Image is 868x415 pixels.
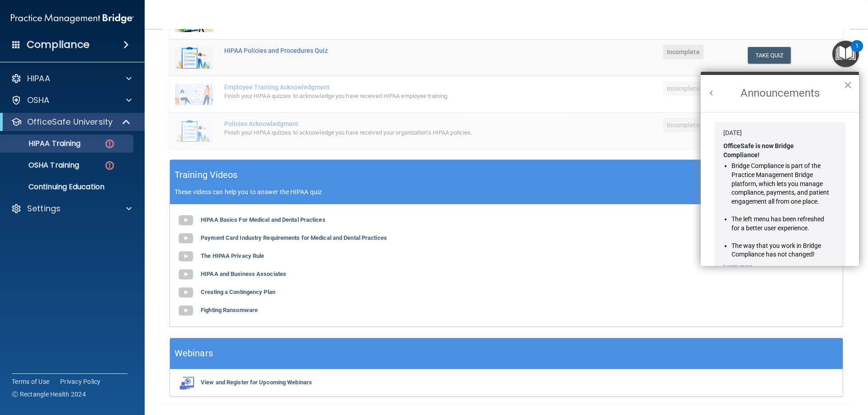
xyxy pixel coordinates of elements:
img: gray_youtube_icon.38fcd6cc.png [177,266,195,284]
p: HIPAA [27,73,50,84]
img: gray_youtube_icon.38fcd6cc.png [177,247,195,266]
iframe: Drift Widget Chat Controller [712,351,857,387]
button: Back to Resource Center Home [707,89,716,98]
b: Creating a Contingency Plan [201,289,275,295]
button: Take Quiz [748,47,791,64]
a: HIPAA [11,73,132,84]
div: Finish your HIPAA quizzes to acknowledge you have received HIPAA employee training. [224,91,547,102]
div: 1 [855,46,859,58]
div: Employee Training Acknowledgment [224,84,547,91]
a: Terms of Use [12,377,49,386]
a: Settings [11,203,132,214]
b: HIPAA Basics For Medical and Dental Practices [201,216,325,223]
h2: Announcements [701,75,859,112]
button: Open Resource Center, 1 new notification [832,41,859,67]
div: Policies Acknowledgment [224,120,547,127]
p: OSHA Training [6,161,79,170]
img: danger-circle.6113f641.png [104,138,115,149]
a: Learn more › [723,263,756,270]
div: [DATE] [723,129,836,138]
li: The way that you work in Bridge Compliance has not changed! [731,242,830,259]
button: Close [844,78,852,92]
p: These videos can help you to answer the HIPAA quiz [175,188,838,196]
span: Ⓒ Rectangle Health 2024 [12,390,86,399]
img: gray_youtube_icon.38fcd6cc.png [177,302,195,320]
div: Resource Center [701,72,859,266]
strong: OfficeSafe is now Bridge Compliance! [723,142,795,159]
a: OSHA [11,95,132,106]
b: View and Register for Upcoming Webinars [201,379,312,386]
a: Privacy Policy [60,377,101,386]
img: webinarIcon.c7ebbf15.png [177,376,195,390]
img: PMB logo [11,9,134,28]
b: Payment Card Industry Requirements for Medical and Dental Practices [201,234,387,241]
p: OfficeSafe University [27,117,113,127]
h5: Training Videos [175,167,238,183]
p: HIPAA Training [6,139,80,148]
li: Bridge Compliance is part of the Practice Management Bridge platform, which lets you manage compl... [731,162,830,206]
span: Incomplete [663,81,703,96]
b: The HIPAA Privacy Rule [201,252,264,259]
a: OfficeSafe University [11,117,131,127]
p: OSHA [27,95,50,106]
img: gray_youtube_icon.38fcd6cc.png [177,229,195,247]
span: Incomplete [663,45,703,59]
li: The left menu has been refreshed for a better user experience. [731,215,830,233]
span: Incomplete [663,118,703,132]
p: Continuing Education [6,182,129,191]
h5: Webinars [175,345,213,361]
h4: Compliance [27,38,90,51]
img: danger-circle.6113f641.png [104,160,115,171]
p: Settings [27,203,61,214]
b: HIPAA and Business Associates [201,270,286,277]
img: gray_youtube_icon.38fcd6cc.png [177,211,195,229]
div: HIPAA Policies and Procedures Quiz [224,47,547,54]
div: Finish your HIPAA quizzes to acknowledge you have received your organization’s HIPAA policies. [224,127,547,138]
img: gray_youtube_icon.38fcd6cc.png [177,284,195,302]
b: Fighting Ransomware [201,307,258,313]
